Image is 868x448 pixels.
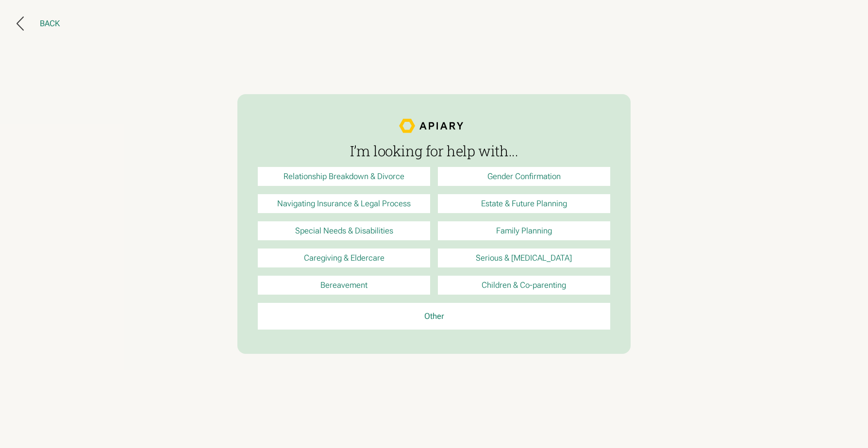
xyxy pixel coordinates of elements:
a: Children & Co-parenting [438,276,610,295]
a: Caregiving & Eldercare [258,249,430,267]
a: Serious & [MEDICAL_DATA] [438,249,610,267]
a: Other [258,303,610,330]
button: Back [17,17,60,31]
a: Special Needs & Disabilities [258,221,430,240]
a: Relationship Breakdown & Divorce [258,167,430,186]
a: Estate & Future Planning [438,194,610,213]
a: Navigating Insurance & Legal Process [258,194,430,213]
h3: I’m looking for help with... [258,143,610,159]
a: Gender Confirmation [438,167,610,186]
a: Family Planning [438,221,610,240]
div: Back [40,18,60,29]
a: Bereavement [258,276,430,295]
